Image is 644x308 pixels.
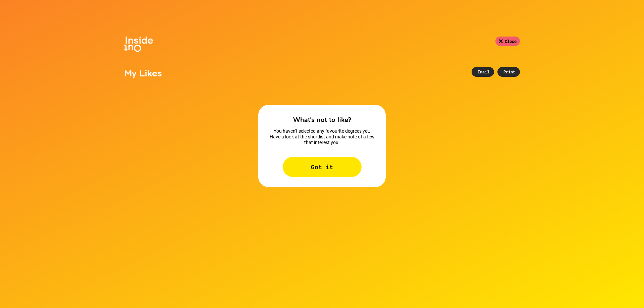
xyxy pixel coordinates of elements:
div: Email [472,67,494,77]
h3: What's not to like? [268,115,376,124]
div: Got it [283,157,362,177]
p: You haven't selected any favourite degrees yet. Have a look at the shortlist and make note of a f... [268,128,376,145]
div: Print [497,67,520,77]
div: Close [495,37,520,46]
a: Got it [283,164,362,171]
